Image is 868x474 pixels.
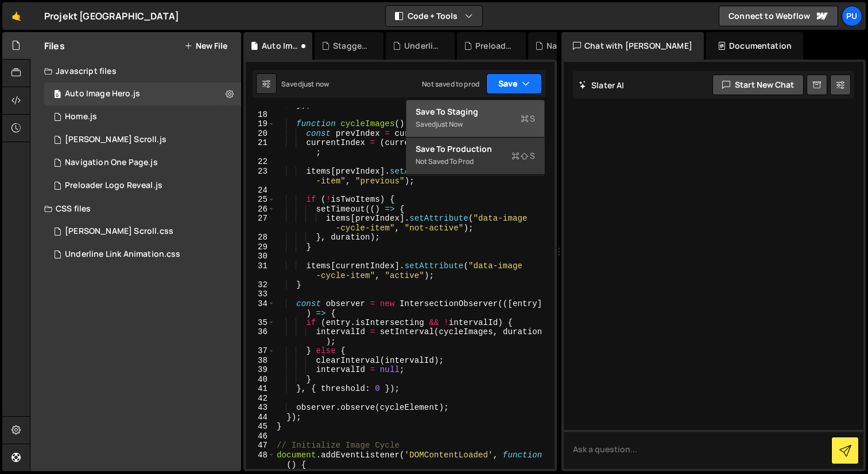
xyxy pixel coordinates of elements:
[246,205,275,214] div: 26
[44,9,179,23] div: Projekt [GEOGRAPHIC_DATA]
[246,384,275,394] div: 41
[404,40,441,52] div: Underline Link Animation.css
[406,138,544,175] button: Save to ProductionS Not saved to prod
[44,243,241,266] div: 17253/47807.css
[65,249,180,260] div: Underline Link Animation.css
[246,280,275,290] div: 32
[65,112,97,122] div: Home.js
[2,2,30,30] a: 🤙
[416,143,535,155] div: Save to Production
[486,73,542,94] button: Save
[561,32,704,60] div: Chat with [PERSON_NAME]
[65,226,173,237] div: [PERSON_NAME] Scroll.css
[246,422,275,432] div: 45
[65,135,166,145] div: [PERSON_NAME] Scroll.js
[416,117,535,131] div: Saved
[579,80,625,91] h2: Slater AI
[65,181,162,191] div: Preloader Logo Reveal.js
[333,40,370,52] div: Staggering Button.js
[246,242,275,252] div: 29
[246,346,275,356] div: 37
[246,413,275,422] div: 44
[246,195,275,205] div: 25
[511,150,535,162] span: S
[475,40,512,52] div: Preloader Logo Reveal.js
[416,106,535,117] div: Save to Staging
[30,60,241,83] div: Javascript files
[406,100,545,175] div: Code + Tools
[246,252,275,261] div: 30
[416,155,535,169] div: Not saved to prod
[706,32,803,60] div: Documentation
[302,79,329,89] div: just now
[44,220,241,243] div: 17253/47806.css
[44,151,241,174] div: 17253/47804.js
[246,365,275,375] div: 39
[246,327,275,346] div: 36
[44,128,241,151] div: 17253/47803.js
[246,214,275,233] div: 27
[184,41,227,50] button: New File
[262,40,299,52] div: Auto Image Hero.js
[246,261,275,280] div: 31
[246,394,275,404] div: 42
[246,186,275,195] div: 24
[246,432,275,441] div: 46
[246,375,275,385] div: 40
[436,119,463,129] div: just now
[246,403,275,413] div: 43
[246,110,275,120] div: 18
[246,119,275,129] div: 19
[44,174,241,197] div: 17253/47805.js
[246,289,275,299] div: 33
[44,105,241,128] div: 17253/47751.js
[719,6,838,26] a: Connect to Webflow
[246,167,275,186] div: 23
[842,6,862,26] a: Pu
[547,40,583,52] div: Navigation One Page.js
[246,299,275,318] div: 34
[30,197,241,220] div: CSS files
[712,75,804,95] button: Start new chat
[65,89,140,99] div: Auto Image Hero.js
[246,356,275,366] div: 38
[246,233,275,242] div: 28
[281,79,329,89] div: Saved
[521,113,535,124] span: S
[44,83,241,105] div: 17253/47919.js
[386,6,482,26] button: Code + Tools
[65,158,158,168] div: Navigation One Page.js
[246,157,275,167] div: 22
[44,40,65,52] h2: Files
[422,79,479,89] div: Not saved to prod
[54,91,61,100] span: 0
[246,138,275,157] div: 21
[246,441,275,451] div: 47
[246,129,275,139] div: 20
[406,100,544,138] button: Save to StagingS Savedjust now
[246,451,275,469] div: 48
[246,318,275,328] div: 35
